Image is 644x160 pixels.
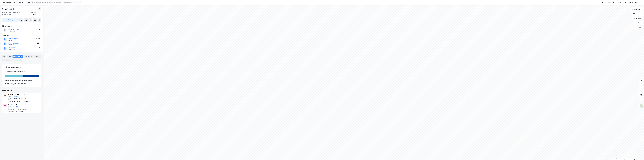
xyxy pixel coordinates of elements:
[37,42,40,44] div: 25%
[630,7,643,11] button: Bokmerker
[24,55,33,58] div: Datasett
[632,12,643,16] button: Datasett
[34,55,41,58] div: Bygg
[20,59,22,61] div: 4
[3,1,23,4] img: logo.f888ab2527a4732fd821a326f86c7f29.svg
[30,1,81,4] input: Søk på adresse, matrikkel, gårdeiere, leietakere eller personer
[10,108,17,110] div: 918 316 760
[7,70,25,73] div: Vis leietakere uten ansatte
[634,26,643,29] button: Tags
[627,1,638,4] div: [PERSON_NAME]
[635,151,644,160] iframe: Chat Widget
[608,1,615,4] div: Mine Tags
[610,158,616,160] a: Mapbox
[626,158,635,160] a: Improve this map
[8,104,36,106] div: ARENA MC AS
[2,25,41,27] div: Hjemmelshaver
[6,59,8,61] div: 2
[9,59,22,61] div: Transaksjoner
[10,98,18,100] div: 925 447 854
[601,1,604,4] div: Kart
[640,104,643,108] img: Z
[6,80,9,82] div: 55%
[2,18,19,22] button: Tag
[36,28,40,31] div: 100%
[31,56,32,58] div: 2
[2,55,6,58] div: Info
[8,96,18,97] button: [DOMAIN_NAME]
[37,46,40,49] div: 10%
[619,1,622,4] div: Bolig
[8,49,15,50] div: 918 283 692
[5,66,39,68] div: Leietakere etter industri
[8,44,15,46] div: 936 560 288
[8,31,15,32] div: 911 647 435
[8,93,36,96] div: TUR [GEOGRAPHIC_DATA]
[10,80,33,82] div: Rutebiltr. utenfor by-/forstadsomr.
[21,98,27,100] div: 16 ansatte
[8,106,18,108] button: [DOMAIN_NAME]
[20,56,22,58] div: 2
[6,83,9,85] div: 45%
[632,16,643,20] button: Analyse
[31,11,41,16] div: Sandnes, 69/2225
[635,151,644,160] div: Kontrollprogram for chat
[13,55,23,58] div: Leietakere
[2,11,31,16] div: 4313, [GEOGRAPHIC_DATA], [GEOGRAPHIC_DATA]
[35,37,40,40] div: 49.75%
[10,111,24,112] div: Detaljh. motorsykler mv.
[8,40,15,41] div: 989 133 705
[38,56,40,58] div: 3
[7,55,12,58] div: Eiere
[2,59,9,61] div: ESG
[2,34,41,36] div: Gårdeiere
[10,100,31,102] div: Rutebiltr. utenfor by-/forstadsomr.
[2,7,14,10] div: Somaveien 1
[2,90,41,92] div: Leietakere (2)
[20,108,27,110] div: 13 ansatte
[10,83,26,85] div: Detaljh. motorsykler mv.
[616,158,625,160] a: OpenStreetMap
[634,21,643,25] button: Filter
